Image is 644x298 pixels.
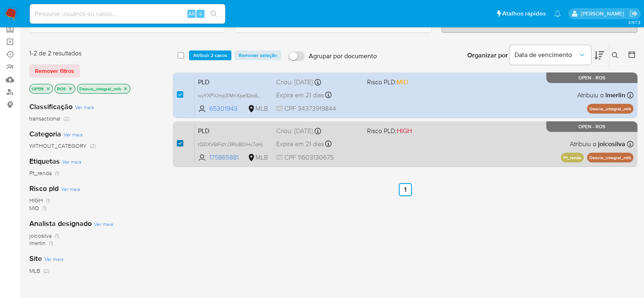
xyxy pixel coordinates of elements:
[188,10,195,18] span: Alt
[502,9,546,18] span: Atalhos rápidos
[30,9,225,19] input: Pesquise usuários ou casos...
[628,19,640,26] span: 3.157.3
[580,10,626,18] p: rafael.modesto@mercadopago.com.br
[199,10,202,18] span: s
[205,8,222,20] button: search-icon
[629,9,638,18] a: Sair
[554,10,561,17] a: Notificações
